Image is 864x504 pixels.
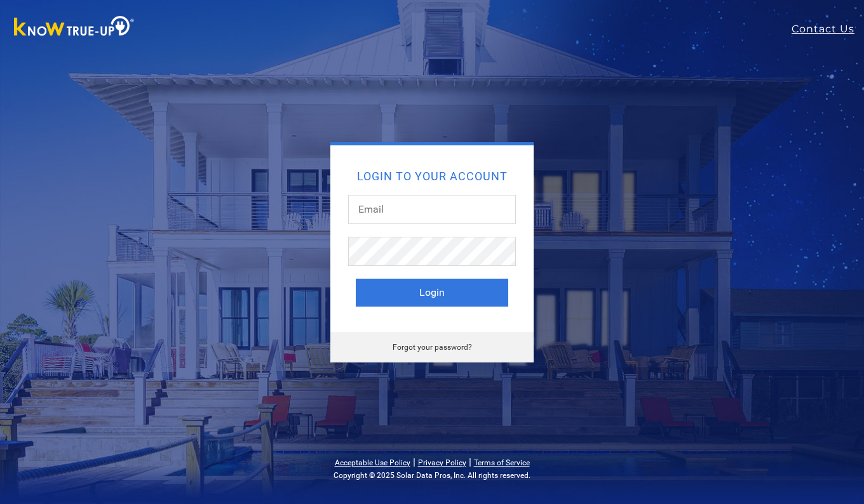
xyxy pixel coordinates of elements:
img: Know True-Up [8,13,141,42]
span: | [413,456,415,468]
h2: Login to your account [356,171,508,182]
a: Terms of Service [474,458,530,467]
a: Forgot your password? [393,343,472,352]
input: Email [348,195,516,224]
a: Privacy Policy [418,458,466,467]
span: | [469,456,471,468]
a: Acceptable Use Policy [335,458,410,467]
button: Login [356,279,508,307]
a: Contact Us [792,22,864,37]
